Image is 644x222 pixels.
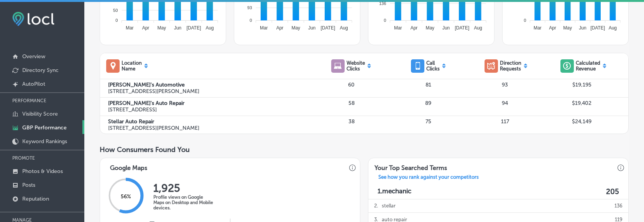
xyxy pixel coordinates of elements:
[292,25,301,31] tspan: May
[455,25,470,31] tspan: [DATE]
[544,82,620,88] p: $19,195
[609,25,617,31] tspan: Aug
[113,8,118,12] tspan: 50
[313,100,389,106] p: 58
[142,25,149,31] tspan: Apr
[247,5,252,10] tspan: 93
[260,25,268,31] tspan: Mar
[108,88,313,95] p: [STREET_ADDRESS][PERSON_NAME]
[474,25,482,31] tspan: Aug
[374,199,378,212] p: 2 .
[563,25,572,31] tspan: May
[22,124,67,131] p: GBP Performance
[382,199,396,212] p: stellar
[206,25,214,31] tspan: Aug
[100,145,190,154] span: How Consumers Found You
[579,25,586,31] tspan: Jun
[426,25,435,31] tspan: May
[442,25,450,31] tspan: Jun
[22,182,35,188] p: Posts
[108,82,313,88] label: [PERSON_NAME]'s Automotive
[544,100,620,106] p: $19,402
[467,82,543,88] p: 93
[108,118,313,125] label: Stellar Auto Repair
[372,174,485,182] a: See how you rank against your competitors
[614,199,623,212] p: 136
[153,194,215,211] p: Profile views on Google Maps on Desktop and Mobile devices.
[22,53,45,60] p: Overview
[576,60,600,72] p: Calculated Revenue
[108,125,313,131] p: [STREET_ADDRESS][PERSON_NAME]
[22,111,58,117] p: Visibility Score
[378,187,411,196] p: 1. mechanic
[108,106,313,113] p: [STREET_ADDRESS]
[390,118,467,125] p: 75
[22,67,59,73] p: Directory Sync
[126,25,134,31] tspan: Mar
[22,168,63,175] p: Photos & Videos
[549,25,556,31] tspan: Apr
[22,81,45,87] p: AutoPilot
[250,18,252,23] tspan: 0
[524,18,526,23] tspan: 0
[606,187,619,196] label: 205
[153,182,215,194] h2: 1,925
[590,25,605,31] tspan: [DATE]
[467,100,543,106] p: 94
[108,100,313,106] label: [PERSON_NAME]'s Auto Repair
[500,60,521,72] p: Direction Requests
[379,1,386,6] tspan: 136
[276,25,284,31] tspan: Apr
[308,25,315,31] tspan: Jun
[544,118,620,125] p: $24,149
[534,25,542,31] tspan: Mar
[313,82,389,88] p: 60
[104,158,153,174] h3: Google Maps
[411,25,418,31] tspan: Apr
[313,118,389,125] p: 38
[347,60,365,72] p: Website Clicks
[394,25,402,31] tspan: Mar
[22,138,67,145] p: Keyword Rankings
[122,60,142,72] p: Location Name
[390,82,467,88] p: 81
[321,25,335,31] tspan: [DATE]
[368,158,453,174] h3: Your Top Searched Terms
[174,25,181,31] tspan: Jun
[12,12,54,26] img: fda3e92497d09a02dc62c9cd864e3231.png
[340,25,348,31] tspan: Aug
[121,193,131,199] span: 56 %
[158,25,166,31] tspan: May
[467,118,543,125] p: 117
[115,18,118,23] tspan: 0
[384,18,386,23] tspan: 0
[426,60,440,72] p: Call Clicks
[390,100,467,106] p: 89
[187,25,201,31] tspan: [DATE]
